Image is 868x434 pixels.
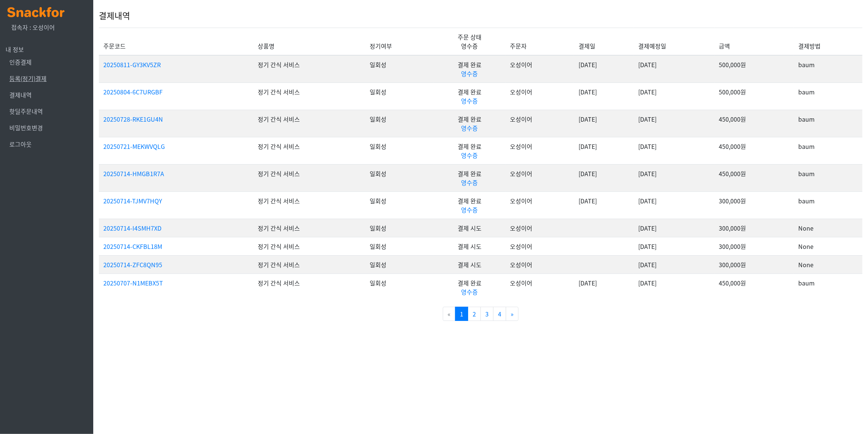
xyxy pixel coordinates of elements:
[794,137,862,164] td: baum
[505,191,574,219] td: 오성이어
[574,164,634,191] td: [DATE]
[468,307,481,321] a: 2
[434,255,506,274] td: 결제 시도
[253,191,365,219] td: 정기 간식 서비스
[461,151,478,160] a: 영수증
[9,74,47,83] a: 등록(정기)결제
[6,45,24,54] span: 내 정보
[505,137,574,164] td: 오성이어
[634,110,715,137] td: [DATE]
[103,169,164,178] a: 20250714-HMGB1R7A
[634,191,715,219] td: [DATE]
[634,255,715,274] td: [DATE]
[253,28,365,55] th: 상품명
[103,60,161,69] a: 20250811-GY3KV5ZR
[715,82,794,110] td: 500,000원
[715,255,794,274] td: 300,000원
[794,82,862,110] td: baum
[574,28,634,55] th: 결제일
[461,96,478,105] a: 영수증
[99,307,862,321] nav: Page navigation example
[505,82,574,110] td: 오성이어
[253,237,365,255] td: 정기 간식 서비스
[103,224,162,232] a: 20250714-I4SMH7XD
[505,164,574,191] td: 오성이어
[365,237,434,255] td: 일회성
[253,137,365,164] td: 정기 간식 서비스
[365,274,434,301] td: 일회성
[574,55,634,83] td: [DATE]
[434,110,506,137] td: 결제 완료
[461,124,478,132] a: 영수증
[365,255,434,274] td: 일회성
[253,219,365,237] td: 정기 간식 서비스
[434,28,506,55] th: 주문 상태 영수증
[634,137,715,164] td: [DATE]
[103,278,163,287] a: 20250707-N1MEBX5T
[461,178,478,187] a: 영수증
[103,142,165,151] a: 20250721-MEKWVQLG
[794,55,862,83] td: baum
[253,110,365,137] td: 정기 간식 서비스
[253,82,365,110] td: 정기 간식 서비스
[505,237,574,255] td: 오성이어
[253,55,365,83] td: 정기 간식 서비스
[634,82,715,110] td: [DATE]
[574,110,634,137] td: [DATE]
[505,255,574,274] td: 오성이어
[9,107,43,116] a: 핫딜주문내역
[794,191,862,219] td: baum
[365,28,434,55] th: 정기여부
[715,274,794,301] td: 450,000원
[634,219,715,237] td: [DATE]
[365,82,434,110] td: 일회성
[634,237,715,255] td: [DATE]
[461,69,478,78] a: 영수증
[794,28,862,55] th: 결제방법
[505,28,574,55] th: 주문자
[9,90,32,99] a: 결제내역
[103,260,162,269] a: 20250714-ZFC8QN95
[365,219,434,237] td: 일회성
[794,219,862,237] td: None
[434,164,506,191] td: 결제 완료
[715,28,794,55] th: 금액
[505,274,574,301] td: 오성이어
[574,191,634,219] td: [DATE]
[715,191,794,219] td: 300,000원
[434,55,506,83] td: 결제 완료
[434,237,506,255] td: 결제 시도
[365,137,434,164] td: 일회성
[634,274,715,301] td: [DATE]
[794,110,862,137] td: baum
[794,274,862,301] td: baum
[253,274,365,301] td: 정기 간식 서비스
[253,255,365,274] td: 정기 간식 서비스
[365,164,434,191] td: 일회성
[365,191,434,219] td: 일회성
[7,7,65,17] img: logo.png
[794,255,862,274] td: None
[434,219,506,237] td: 결제 시도
[715,110,794,137] td: 450,000원
[11,23,55,32] span: 접속자 : 오성이어
[493,307,506,321] a: 4
[103,242,162,251] a: 20250714-CKFBL18M
[574,82,634,110] td: [DATE]
[715,237,794,255] td: 300,000원
[634,164,715,191] td: [DATE]
[715,55,794,83] td: 500,000원
[365,110,434,137] td: 일회성
[506,307,518,321] a: »
[574,274,634,301] td: [DATE]
[99,28,253,55] th: 주문코드
[365,55,434,83] td: 일회성
[634,55,715,83] td: [DATE]
[9,123,43,132] a: 비밀번호변경
[715,164,794,191] td: 450,000원
[455,307,468,321] a: 1
[434,274,506,301] td: 결제 완료
[253,164,365,191] td: 정기 간식 서비스
[461,287,478,296] a: 영수증
[103,196,162,205] a: 20250714-TJMV7HQY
